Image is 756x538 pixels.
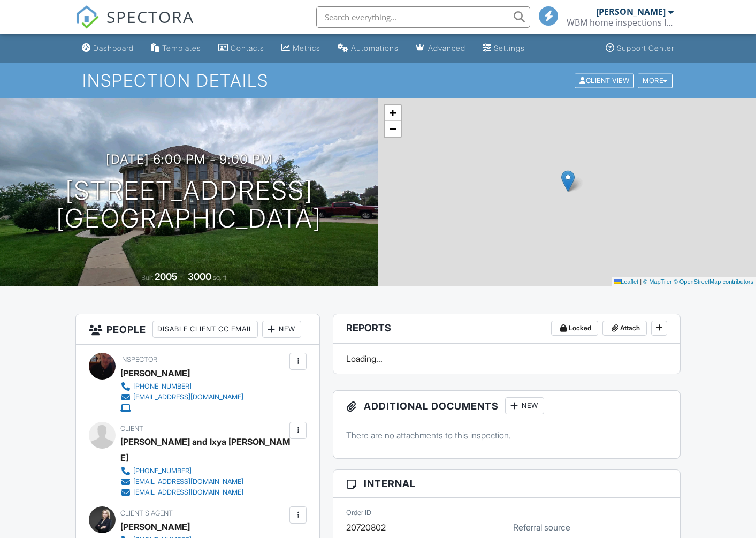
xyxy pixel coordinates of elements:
div: Client View [575,73,634,88]
div: [PERSON_NAME] and Ixya [PERSON_NAME] [120,434,295,466]
div: New [262,321,301,338]
h3: Additional Documents [333,391,679,421]
a: [EMAIL_ADDRESS][DOMAIN_NAME] [120,476,287,487]
div: [PERSON_NAME] [120,365,190,381]
h3: [DATE] 6:00 pm - 9:00 pm [106,152,272,166]
div: [PHONE_NUMBER] [133,382,192,391]
span: Built [141,274,153,282]
a: Contacts [214,39,269,58]
img: Marker [561,170,575,192]
div: Disable Client CC Email [152,321,258,338]
div: Automations [351,43,399,52]
div: More [638,73,673,88]
a: [EMAIL_ADDRESS][DOMAIN_NAME] [120,487,287,498]
div: Contacts [231,43,264,52]
a: Client View [574,76,637,84]
div: Settings [494,43,525,52]
a: Automations (Basic) [333,39,403,58]
input: Search everything... [316,6,530,28]
div: [EMAIL_ADDRESS][DOMAIN_NAME] [133,393,243,401]
a: © OpenStreetMap contributors [674,278,753,285]
a: Settings [478,39,529,58]
h3: Internal [333,470,679,498]
span: sq. ft. [213,274,228,282]
span: | [640,278,642,285]
a: Dashboard [78,39,138,58]
div: New [505,397,544,414]
a: SPECTORA [75,14,194,37]
a: [EMAIL_ADDRESS][DOMAIN_NAME] [120,392,243,403]
div: Support Center [617,43,674,52]
a: Advanced [411,39,470,58]
a: [PHONE_NUMBER] [120,466,287,476]
span: SPECTORA [106,5,194,28]
div: [PHONE_NUMBER] [133,467,192,475]
label: Order ID [346,508,371,518]
span: Client [120,425,143,433]
div: WBM home inspections Inc [567,17,674,28]
div: Templates [162,43,201,52]
span: Inspector [120,355,157,363]
a: © MapTiler [643,278,672,285]
span: − [389,122,396,135]
a: Support Center [601,39,678,58]
h1: Inspection Details [82,71,674,90]
label: Referral source [513,521,570,533]
div: [EMAIL_ADDRESS][DOMAIN_NAME] [133,478,243,486]
a: Zoom in [385,105,401,121]
div: 3000 [188,271,211,282]
span: Client's Agent [120,509,173,517]
h1: [STREET_ADDRESS] [GEOGRAPHIC_DATA] [56,177,322,233]
div: [PERSON_NAME] [596,6,666,17]
a: Leaflet [614,278,638,285]
a: [PERSON_NAME] [120,519,190,535]
a: Templates [147,39,205,58]
div: Dashboard [93,43,134,52]
img: The Best Home Inspection Software - Spectora [75,5,99,29]
div: Metrics [293,43,320,52]
a: Zoom out [385,121,401,137]
div: Advanced [428,43,465,52]
h3: People [76,314,319,345]
a: Metrics [277,39,325,58]
span: + [389,106,396,119]
p: There are no attachments to this inspection. [346,429,667,441]
div: 2005 [155,271,178,282]
a: [PHONE_NUMBER] [120,381,243,392]
div: [EMAIL_ADDRESS][DOMAIN_NAME] [133,488,243,497]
